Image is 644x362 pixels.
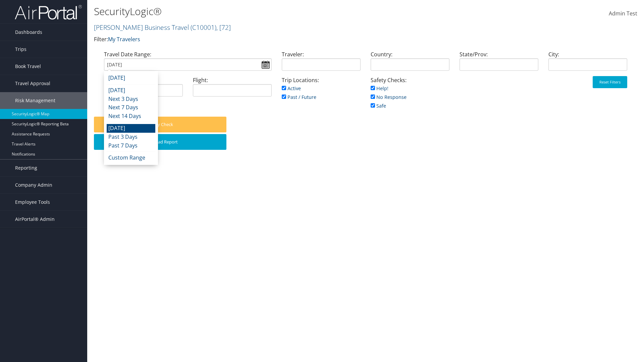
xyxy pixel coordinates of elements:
[107,124,155,133] li: [DATE]
[371,94,407,100] a: No Response
[15,211,55,228] span: AirPortal® Admin
[15,194,50,210] span: Employee Tools
[543,50,632,76] div: City:
[108,36,140,43] a: My Travelers
[107,74,155,82] li: [DATE]
[454,50,543,76] div: State/Prov:
[15,177,52,193] span: Company Admin
[216,23,231,32] span: , [ 72 ]
[94,4,456,18] h1: SecurityLogic®
[107,103,155,112] li: Next 7 Days
[107,112,155,121] li: Next 14 Days
[282,94,316,100] a: Past / Future
[15,75,50,92] span: Travel Approval
[94,134,226,150] button: Download Report
[277,76,366,108] div: Trip Locations:
[107,95,155,104] li: Next 3 Days
[366,76,454,117] div: Safety Checks:
[107,154,155,162] li: Custom Range
[609,10,637,17] span: Admin Test
[107,133,155,141] li: Past 3 Days
[593,76,627,88] button: Reset Filters
[107,141,155,150] li: Past 7 Days
[371,85,388,92] a: Help!
[15,24,42,41] span: Dashboards
[277,50,366,76] div: Traveler:
[188,76,277,102] div: Flight:
[366,50,454,76] div: Country:
[371,103,386,109] a: Safe
[609,3,637,24] a: Admin Test
[15,92,55,109] span: Risk Management
[191,23,216,32] span: ( C10001 )
[15,58,41,75] span: Book Travel
[15,4,82,20] img: airportal-logo.png
[94,35,456,44] p: Filter:
[107,86,155,95] li: [DATE]
[15,160,37,176] span: Reporting
[94,117,226,132] button: Safety Check
[282,85,301,92] a: Active
[15,41,26,58] span: Trips
[99,50,277,76] div: Travel Date Range:
[99,76,188,102] div: Air/Hotel/Rail:
[94,23,231,32] a: [PERSON_NAME] Business Travel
